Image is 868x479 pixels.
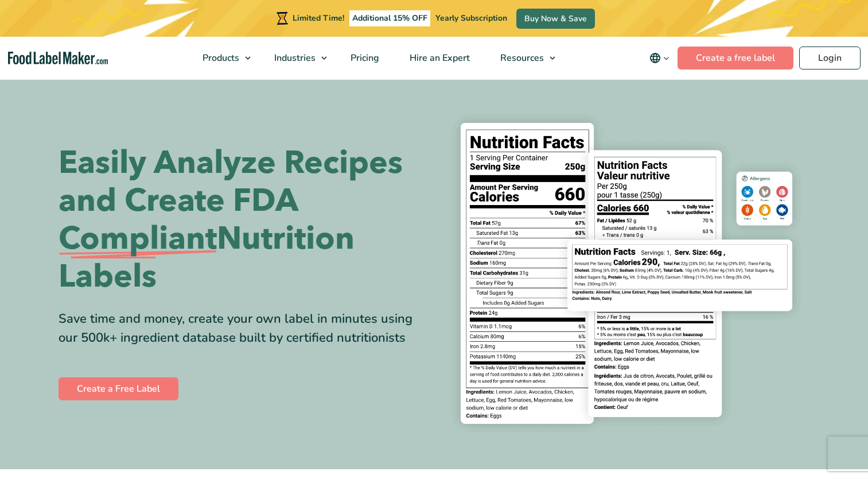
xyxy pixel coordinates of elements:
[799,47,861,69] a: Login
[59,144,426,296] h1: Easily Analyze Recipes and Create FDA Nutrition Labels
[59,220,217,258] span: Compliant
[8,52,108,65] a: Food Label Maker homepage
[188,37,256,79] a: Products
[271,52,317,64] span: Industries
[395,37,482,79] a: Hire an Expert
[59,310,426,347] div: Save time and money, create your own label in minutes using our 500k+ ingredient database built b...
[485,37,561,79] a: Resources
[347,52,380,64] span: Pricing
[435,13,507,24] span: Yearly Subscription
[641,47,678,69] button: Change language
[293,13,344,24] span: Limited Time!
[59,377,178,400] a: Create a Free Label
[516,9,595,29] a: Buy Now & Save
[678,47,793,69] a: Create a free label
[497,52,545,64] span: Resources
[336,37,392,79] a: Pricing
[199,52,240,64] span: Products
[349,10,430,26] span: Additional 15% OFF
[259,37,333,79] a: Industries
[406,52,471,64] span: Hire an Expert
